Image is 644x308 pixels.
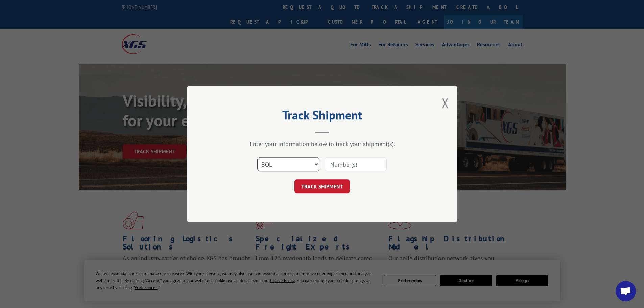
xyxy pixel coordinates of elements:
input: Number(s) [325,157,387,171]
h2: Track Shipment [221,110,424,123]
button: TRACK SHIPMENT [294,179,350,193]
button: Close modal [442,94,449,112]
a: Open chat [616,281,636,301]
div: Enter your information below to track your shipment(s). [221,140,424,148]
